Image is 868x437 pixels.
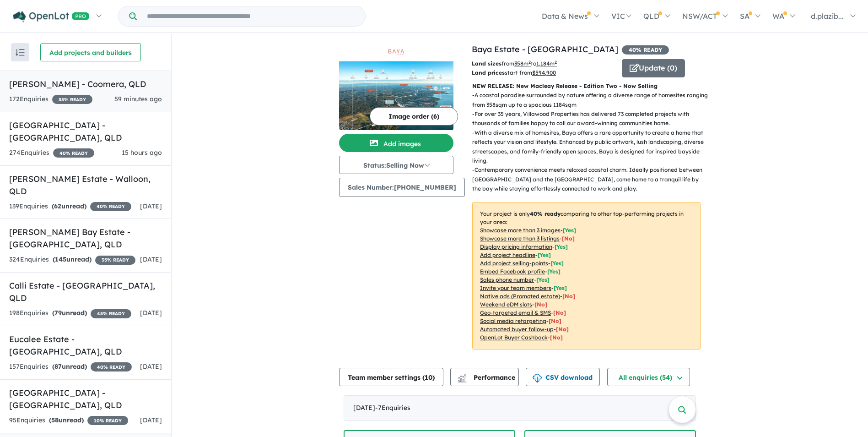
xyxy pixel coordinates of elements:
h5: [PERSON_NAME] - Coomera , QLD [9,78,162,90]
button: Update (0) [622,59,685,77]
span: [ Yes ] [550,260,564,267]
u: Sales phone number [480,276,534,283]
u: Add project headline [480,251,535,258]
button: CSV download [526,368,600,386]
strong: ( unread) [52,362,87,371]
button: Status:Selling Now [339,156,453,174]
img: Baya Estate - Redland Bay Logo [343,47,450,58]
span: 79 [54,309,62,317]
h5: Eucalee Estate - [GEOGRAPHIC_DATA] , QLD [9,333,162,358]
u: $ 594,900 [532,69,556,76]
button: Performance [450,368,519,386]
u: Geo-targeted email & SMS [480,309,551,316]
h5: [GEOGRAPHIC_DATA] - [GEOGRAPHIC_DATA] , QLD [9,119,162,144]
img: bar-chart.svg [458,377,467,382]
p: - With a diverse mix of homesites, Baya offers a rare opportunity to create a home that reflects ... [472,128,708,166]
sup: 2 [528,60,531,65]
button: Image order (6) [370,107,458,126]
h5: Calli Estate - [GEOGRAPHIC_DATA] , QLD [9,279,162,304]
span: [DATE] [140,255,162,263]
span: [ Yes ] [554,284,567,291]
button: Sales Number:[PHONE_NUMBER] [339,178,465,197]
strong: ( unread) [52,202,86,210]
input: Try estate name, suburb, builder or developer [139,6,363,26]
u: Native ads (Promoted estate) [480,293,560,300]
a: Baya Estate - [GEOGRAPHIC_DATA] [472,44,618,55]
span: [No] [562,293,575,300]
u: 358 m [514,60,531,67]
span: [DATE] [140,416,162,424]
button: Add projects and builders [40,43,141,61]
span: - 7 Enquir ies [375,404,410,412]
div: 324 Enquir ies [9,254,135,265]
span: [ Yes ] [547,268,561,275]
div: 95 Enquir ies [9,415,128,426]
div: 274 Enquir ies [9,147,94,158]
span: 10 % READY [87,416,128,425]
span: 40 % READY [53,148,94,158]
span: 40 % READY [91,362,132,371]
span: 87 [54,362,62,371]
div: 139 Enquir ies [9,201,131,212]
u: Social media retargeting [480,317,546,324]
u: 1,184 m [536,60,557,67]
span: [ Yes ] [555,243,568,250]
u: Weekend eDM slots [480,301,532,308]
p: - Contemporary convenience meets relaxed coastal charm. Ideally positioned between [GEOGRAPHIC_DA... [472,165,708,193]
u: Invite your team members [480,284,551,291]
span: 58 [51,416,59,424]
h5: [GEOGRAPHIC_DATA] - [GEOGRAPHIC_DATA] , QLD [9,387,162,411]
button: All enquiries (54) [607,368,690,386]
p: NEW RELEASE: New Macleay Release - Edition Two - Now Selling [472,82,701,91]
span: [No] [553,309,566,316]
div: 157 Enquir ies [9,361,132,372]
strong: ( unread) [49,416,84,424]
u: Embed Facebook profile [480,268,545,275]
p: - For over 35 years, Villawood Properties has delivered 73 completed projects with thousands of f... [472,109,708,128]
img: sort.svg [16,49,25,56]
img: download icon [533,374,542,383]
div: 198 Enquir ies [9,308,131,319]
img: line-chart.svg [458,374,466,379]
span: 10 [425,373,432,382]
span: [ Yes ] [538,251,551,258]
p: Your project is only comparing to other top-performing projects in your area: - - - - - - - - - -... [472,202,701,350]
span: [No] [550,334,563,341]
span: 35 % READY [95,256,135,265]
span: 45 % READY [91,309,131,318]
span: [No] [534,301,547,308]
p: from [472,59,615,68]
a: Baya Estate - Redland Bay LogoBaya Estate - Redland Bay [339,43,453,130]
strong: ( unread) [52,309,87,317]
u: Showcase more than 3 images [480,227,561,234]
span: d.plazib... [811,11,844,21]
span: 62 [54,202,61,210]
span: 35 % READY [52,95,92,104]
p: start from [472,68,615,77]
span: [No] [556,326,569,333]
div: [DATE] [344,395,696,421]
b: Land prices [472,69,505,76]
span: [DATE] [140,362,162,371]
img: Baya Estate - Redland Bay [339,61,453,130]
span: [ No ] [562,235,575,242]
span: Performance [459,373,515,382]
img: Openlot PRO Logo White [13,11,90,22]
span: [No] [549,317,561,324]
p: - A coastal paradise surrounded by nature offering a diverse range of homesites ranging from 358s... [472,91,708,109]
span: 40 % READY [90,202,131,211]
span: [ Yes ] [536,276,550,283]
b: 40 % ready [530,210,561,217]
u: Add project selling-points [480,260,548,267]
strong: ( unread) [53,255,92,263]
span: [DATE] [140,202,162,210]
span: to [531,60,557,67]
span: 59 minutes ago [114,95,162,103]
sup: 2 [555,60,557,65]
span: 40 % READY [622,45,669,55]
button: Team member settings (10) [339,368,443,386]
div: 172 Enquir ies [9,94,92,105]
u: Showcase more than 3 listings [480,235,560,242]
h5: [PERSON_NAME] Estate - Walloon , QLD [9,173,162,197]
u: Display pricing information [480,243,552,250]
